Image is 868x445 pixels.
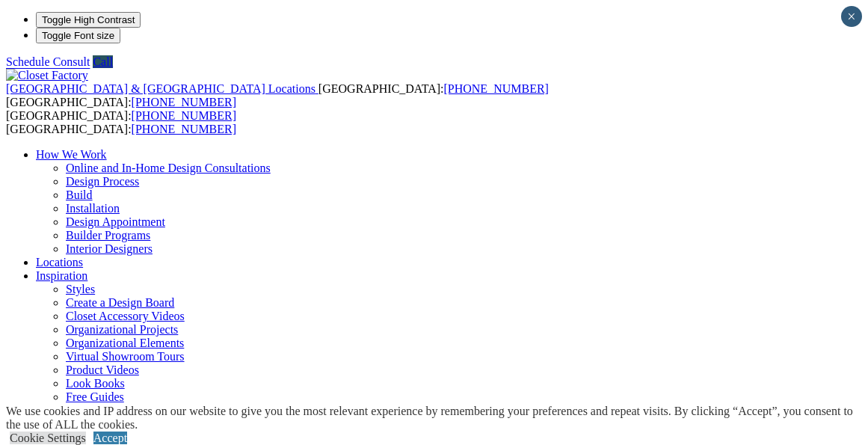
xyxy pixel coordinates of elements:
[66,323,178,336] a: Organizational Projects
[93,55,113,68] a: Call
[36,148,107,161] a: How We Work
[6,82,318,95] a: [GEOGRAPHIC_DATA] & [GEOGRAPHIC_DATA] Locations
[66,404,132,417] a: Closet Stories
[66,242,153,255] a: Interior Designers
[66,215,165,228] a: Design Appointment
[66,310,185,322] a: Closet Accessory Videos
[132,123,236,135] a: [PHONE_NUMBER]
[66,337,184,349] a: Organizational Elements
[6,82,549,108] span: [GEOGRAPHIC_DATA]: [GEOGRAPHIC_DATA]:
[66,283,95,295] a: Styles
[10,432,86,444] a: Cookie Settings
[443,82,548,95] a: [PHONE_NUMBER]
[132,96,236,108] a: [PHONE_NUMBER]
[841,6,862,27] button: Close
[66,377,125,390] a: Look Books
[36,269,87,282] a: Inspiration
[93,432,127,444] a: Accept
[6,109,236,135] span: [GEOGRAPHIC_DATA]: [GEOGRAPHIC_DATA]:
[66,175,139,188] a: Design Process
[36,256,83,268] a: Locations
[66,296,174,309] a: Create a Design Board
[6,55,90,68] a: Schedule Consult
[66,188,93,201] a: Build
[36,12,141,28] button: Toggle High Contrast
[66,350,185,363] a: Virtual Showroom Tours
[42,30,114,41] span: Toggle Font size
[66,363,139,376] a: Product Videos
[6,82,316,95] span: [GEOGRAPHIC_DATA] & [GEOGRAPHIC_DATA] Locations
[42,14,135,25] span: Toggle High Contrast
[6,405,868,432] div: We use cookies and IP address on our website to give you the most relevant experience by remember...
[132,109,236,122] a: [PHONE_NUMBER]
[6,69,88,82] img: Closet Factory
[66,229,150,242] a: Builder Programs
[66,202,120,215] a: Installation
[66,162,271,174] a: Online and In-Home Design Consultations
[66,390,124,403] a: Free Guides
[36,28,120,43] button: Toggle Font size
